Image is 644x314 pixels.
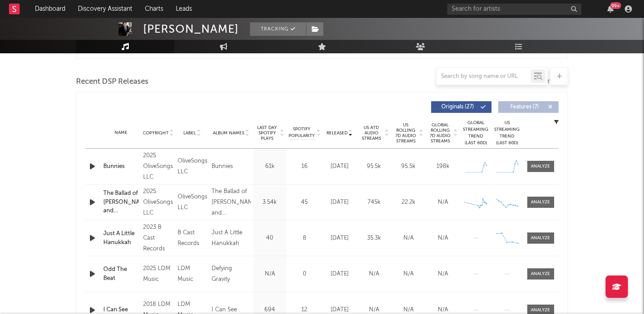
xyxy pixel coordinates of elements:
[178,228,207,249] div: B Cast Records
[326,130,347,136] span: Released
[325,234,355,243] div: [DATE]
[428,234,458,243] div: N/A
[143,151,173,183] div: 2025 OliveSongs LLC
[178,156,207,177] div: OliveSongs LLC
[212,186,251,219] div: The Ballad of [PERSON_NAME] and [PERSON_NAME]
[250,22,306,36] button: Tracking
[494,120,521,146] div: US Streaming Trend (Last 60D)
[428,162,458,171] div: 198k
[289,198,320,207] div: 45
[359,234,389,243] div: 35.3k
[359,162,389,171] div: 95.5k
[103,162,139,171] a: Bunnies
[255,162,284,171] div: 61k
[143,263,173,285] div: 2025 LDM Music
[255,198,284,207] div: 3.54k
[289,234,320,243] div: 8
[288,126,315,139] span: Spotify Popularity
[143,22,239,36] div: [PERSON_NAME]
[447,4,581,15] input: Search for artists
[610,2,621,9] div: 99 +
[607,5,614,13] button: 99+
[143,130,169,136] span: Copyright
[143,186,173,219] div: 2025 OliveSongs LLC
[212,161,233,172] div: Bunnies
[255,270,284,279] div: N/A
[394,270,424,279] div: N/A
[436,73,531,80] input: Search by song name or URL
[359,198,389,207] div: 745k
[103,189,139,215] a: The Ballad of [PERSON_NAME] and [PERSON_NAME]
[103,129,139,136] div: Name
[431,101,491,113] button: Originals(27)
[255,234,284,243] div: 40
[325,198,355,207] div: [DATE]
[462,120,489,146] div: Global Streaming Trend (Last 60D)
[289,162,320,171] div: 16
[178,192,207,213] div: OliveSongs LLC
[428,198,458,207] div: N/A
[325,270,355,279] div: [DATE]
[255,125,279,141] span: Last Day Spotify Plays
[325,162,355,171] div: [DATE]
[394,162,424,171] div: 95.5k
[178,263,207,285] div: LDM Music
[212,263,251,285] div: Defying Gravity
[212,228,251,249] div: Just A Little Hanukkah
[103,229,139,247] a: Just A Little Hanukkah
[103,265,139,283] a: Odd The Beat
[394,122,418,144] span: US Rolling 7D Audio Streams
[143,222,173,254] div: 2023 B Cast Records
[394,234,424,243] div: N/A
[289,270,320,279] div: 0
[437,104,478,110] span: Originals ( 27 )
[213,130,244,136] span: Album Names
[428,270,458,279] div: N/A
[359,125,384,141] span: US ATD Audio Streams
[504,104,545,110] span: Features ( 7 )
[359,270,389,279] div: N/A
[394,198,424,207] div: 22.2k
[183,130,196,136] span: Label
[498,101,559,113] button: Features(7)
[428,122,453,144] span: Global Rolling 7D Audio Streams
